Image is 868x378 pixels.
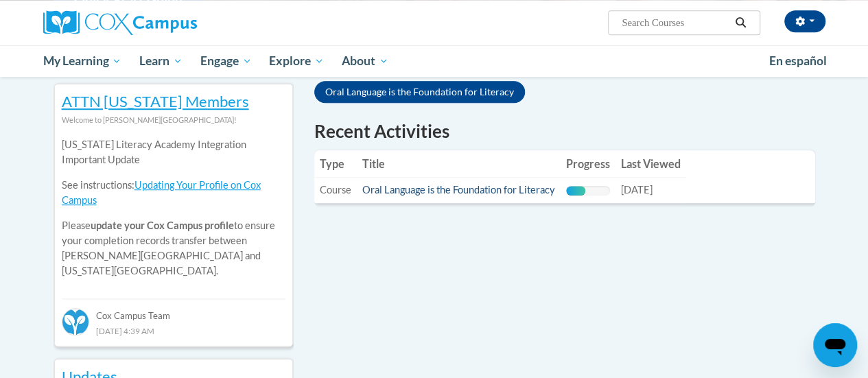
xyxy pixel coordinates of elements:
a: Oral Language is the Foundation for Literacy [362,184,555,196]
span: Engage [200,53,252,69]
b: update your Cox Campus profile [91,220,234,231]
input: Search Courses [620,14,730,31]
a: Oral Language is the Foundation for Literacy [314,81,525,103]
div: Main menu [33,45,836,77]
a: En español [760,47,836,75]
div: Please to ensure your completion records transfer between [PERSON_NAME][GEOGRAPHIC_DATA] and [US_... [62,128,285,289]
div: Cox Campus Team [62,298,285,323]
img: Cox Campus Team [62,308,89,335]
div: Welcome to [PERSON_NAME][GEOGRAPHIC_DATA]! [62,113,285,128]
div: Progress, % [566,186,586,196]
th: Last Viewed [615,150,686,178]
div: [DATE] 4:39 AM [62,323,285,338]
th: Title [357,150,561,178]
span: My Learning [43,53,121,69]
button: Search [730,14,751,31]
p: See instructions: [62,178,285,208]
a: Explore [260,45,333,77]
span: Learn [139,53,183,69]
span: Explore [269,53,324,69]
th: Progress [561,150,615,178]
a: Updating Your Profile on Cox Campus [62,179,261,206]
img: Cox Campus [43,10,197,35]
p: [US_STATE] Literacy Academy Integration Important Update [62,137,285,167]
a: Engage [191,45,261,77]
a: ATTN [US_STATE] Members [62,92,249,110]
iframe: Button to launch messaging window [813,323,857,367]
a: Learn [130,45,191,77]
span: En español [769,54,827,68]
span: About [342,53,388,69]
h1: Recent Activities [314,119,815,143]
span: [DATE] [621,184,653,196]
span: Course [320,184,351,196]
button: Account Settings [784,10,825,32]
a: Cox Campus [43,10,290,35]
a: About [333,45,397,77]
a: My Learning [34,45,131,77]
th: Type [314,150,357,178]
